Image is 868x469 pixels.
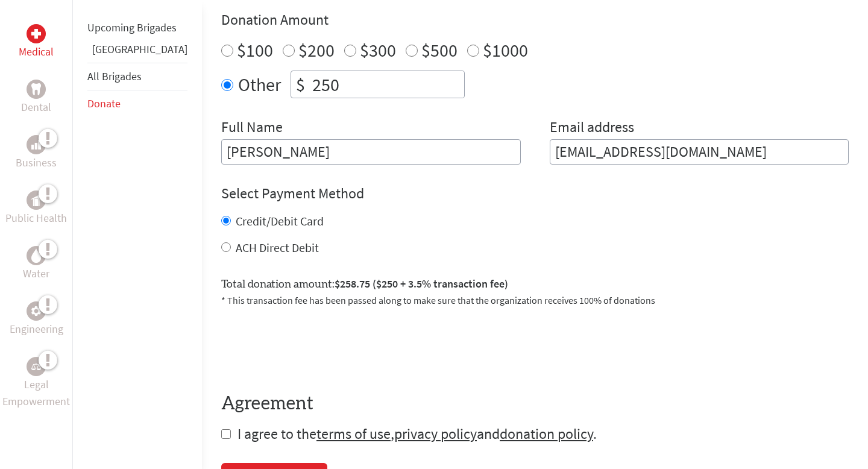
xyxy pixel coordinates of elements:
[298,39,335,61] label: $200
[27,357,46,376] div: Legal Empowerment
[19,24,54,60] a: MedicalMedical
[21,99,51,116] p: Dental
[19,43,54,60] p: Medical
[16,135,57,171] a: BusinessBusiness
[2,376,70,410] p: Legal Empowerment
[237,424,597,443] span: I agree to the , and .
[87,41,187,63] li: Panama
[394,424,477,443] a: privacy policy
[335,277,508,291] span: $258.75 ($250 + 3.5% transaction fee)
[21,80,51,116] a: DentalDental
[483,39,528,61] label: $1000
[31,29,41,39] img: Medical
[221,322,404,369] iframe: reCAPTCHA
[310,71,464,98] input: Enter Amount
[10,301,63,338] a: EngineeringEngineering
[421,39,458,61] label: $500
[221,393,849,415] h4: Agreement
[360,39,396,61] label: $300
[221,293,849,307] p: * This transaction fee has been passed along to make sure that the organization receives 100% of ...
[87,20,177,34] a: Upcoming Brigades
[92,42,187,56] a: [GEOGRAPHIC_DATA]
[87,69,142,83] a: All Brigades
[5,210,67,227] p: Public Health
[550,118,634,139] label: Email address
[221,139,521,165] input: Enter Full Name
[221,118,283,139] label: Full Name
[23,265,49,282] p: Water
[27,190,46,210] div: Public Health
[23,246,49,282] a: WaterWater
[238,71,281,98] label: Other
[236,240,319,255] label: ACH Direct Debit
[5,190,67,227] a: Public HealthPublic Health
[550,139,849,165] input: Your Email
[31,306,41,316] img: Engineering
[87,96,121,110] a: Donate
[87,63,187,90] li: All Brigades
[500,424,593,443] a: donation policy
[10,321,63,338] p: Engineering
[291,71,310,98] div: $
[27,80,46,99] div: Dental
[237,39,273,61] label: $100
[27,24,46,43] div: Medical
[87,14,187,41] li: Upcoming Brigades
[31,194,41,206] img: Public Health
[221,184,849,203] h4: Select Payment Method
[31,140,41,150] img: Business
[2,357,70,410] a: Legal EmpowermentLegal Empowerment
[31,363,41,370] img: Legal Empowerment
[221,275,508,293] label: Total donation amount:
[16,154,57,171] p: Business
[27,301,46,321] div: Engineering
[31,248,41,262] img: Water
[31,83,41,95] img: Dental
[27,246,46,265] div: Water
[221,10,849,30] h4: Donation Amount
[316,424,391,443] a: terms of use
[236,213,324,228] label: Credit/Debit Card
[87,90,187,117] li: Donate
[27,135,46,154] div: Business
